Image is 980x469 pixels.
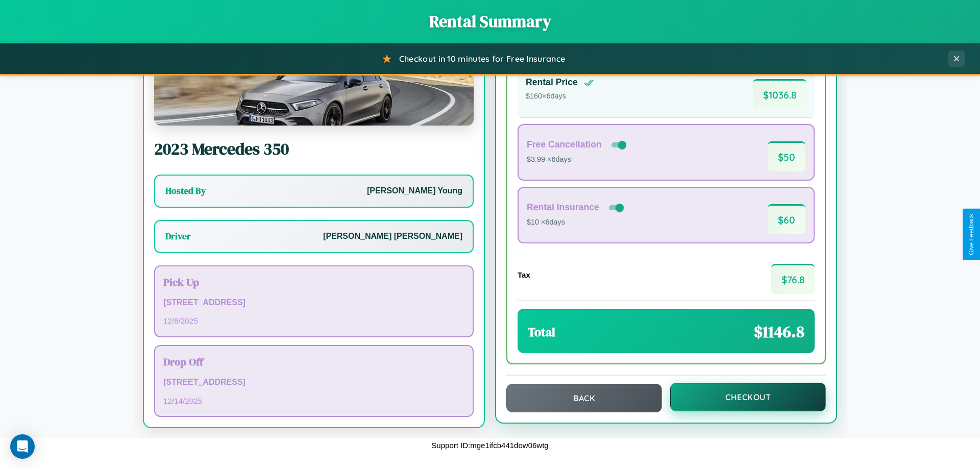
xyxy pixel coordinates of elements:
[754,320,804,343] span: $ 1146.8
[771,264,815,294] span: $ 76.8
[165,185,206,197] h3: Hosted By
[367,184,462,199] p: [PERSON_NAME] Young
[163,394,464,408] p: 12 / 14 / 2025
[527,216,626,229] p: $10 × 6 days
[968,214,975,255] div: Give Feedback
[154,138,474,160] h2: 2023 Mercedes 350
[163,295,464,310] p: [STREET_ADDRESS]
[506,384,662,412] button: Back
[526,90,594,103] p: $ 160 × 6 days
[10,10,970,33] h1: Rental Summary
[753,79,806,109] span: $ 1036.8
[163,314,464,328] p: 12 / 8 / 2025
[527,139,602,150] h4: Free Cancellation
[768,141,805,171] span: $ 50
[165,230,191,242] h3: Driver
[527,153,628,166] p: $3.99 × 6 days
[163,354,464,369] h3: Drop Off
[323,229,462,244] p: [PERSON_NAME] [PERSON_NAME]
[768,204,805,234] span: $ 60
[10,434,35,459] div: Open Intercom Messenger
[518,270,530,279] h4: Tax
[527,202,599,213] h4: Rental Insurance
[163,375,464,390] p: [STREET_ADDRESS]
[431,438,548,452] p: Support ID: mge1ifcb441dow06wtg
[670,383,826,411] button: Checkout
[163,275,464,289] h3: Pick Up
[399,54,565,64] span: Checkout in 10 minutes for Free Insurance
[528,324,555,340] h3: Total
[526,77,578,88] h4: Rental Price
